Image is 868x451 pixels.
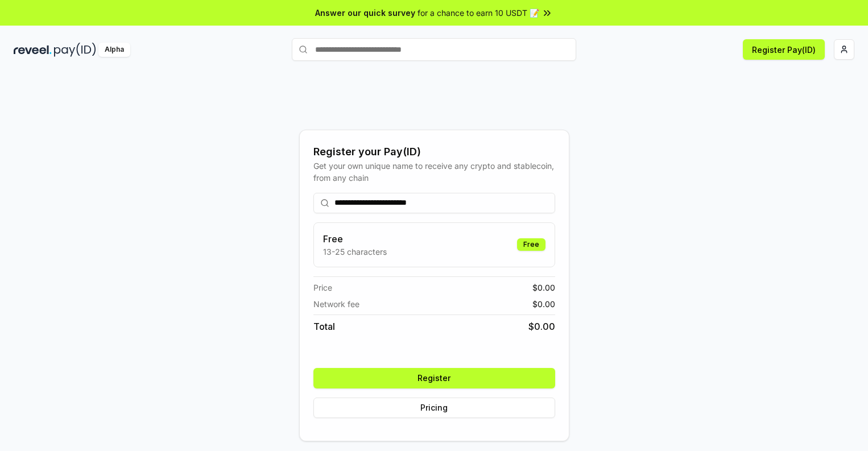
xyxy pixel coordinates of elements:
[313,144,555,160] div: Register your Pay(ID)
[14,43,52,57] img: reveel_dark
[532,282,555,293] span: $ 0.00
[313,160,555,184] div: Get your own unique name to receive any crypto and stablecoin, from any chain
[313,298,359,310] span: Network fee
[54,43,96,57] img: pay_id
[323,246,387,258] p: 13-25 characters
[313,282,332,293] span: Price
[313,368,555,388] button: Register
[743,39,825,60] button: Register Pay(ID)
[313,398,555,418] button: Pricing
[315,7,415,19] span: Answer our quick survey
[313,320,335,333] span: Total
[517,238,545,251] div: Free
[532,298,555,310] span: $ 0.00
[418,7,539,19] span: for a chance to earn 10 USDT 📝
[98,43,130,57] div: Alpha
[323,232,387,246] h3: Free
[528,320,555,333] span: $ 0.00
